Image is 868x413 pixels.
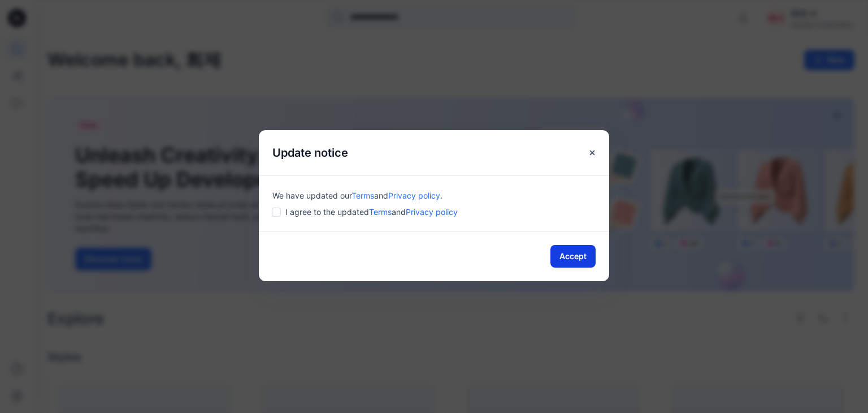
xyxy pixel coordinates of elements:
a: Privacy policy [406,207,458,217]
a: Terms [369,207,392,217]
h5: Update notice [259,130,362,175]
button: Accept [550,245,596,268]
div: We have updated our . [272,190,596,201]
span: and [374,191,388,200]
span: I agree to the updated [285,206,458,218]
a: Privacy policy [388,191,440,200]
span: and [392,207,406,217]
button: Close [582,143,602,163]
a: Terms [351,191,374,200]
